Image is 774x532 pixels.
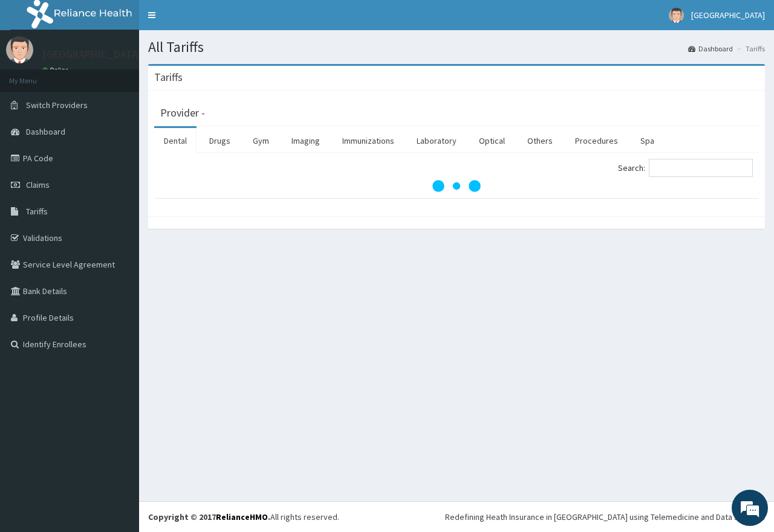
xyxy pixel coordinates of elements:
svg: audio-loading [432,162,481,210]
strong: Copyright © 2017 . [148,511,270,522]
span: Dashboard [26,126,65,137]
a: RelianceHMO [216,511,268,522]
a: Optical [469,128,515,153]
a: Immunizations [333,128,404,153]
input: Search: [649,159,753,177]
a: Dashboard [688,43,733,54]
h3: Tariffs [154,72,183,83]
div: Redefining Heath Insurance in [GEOGRAPHIC_DATA] using Telemedicine and Data Science! [445,511,765,523]
a: Imaging [282,128,330,153]
label: Search: [618,159,753,177]
a: Procedures [565,128,628,153]
span: Claims [26,179,50,190]
span: [GEOGRAPHIC_DATA] [691,10,765,21]
span: Switch Providers [26,100,88,111]
a: Drugs [200,128,240,153]
h1: All Tariffs [148,39,765,55]
a: Others [518,128,562,153]
span: Tariffs [26,206,48,217]
a: Online [42,66,71,74]
a: Spa [631,128,664,153]
footer: All rights reserved. [139,501,774,532]
a: Laboratory [407,128,466,153]
a: Gym [243,128,279,153]
img: User Image [669,8,684,23]
li: Tariffs [734,43,765,54]
p: [GEOGRAPHIC_DATA] [42,49,142,60]
a: Dental [154,128,197,153]
img: User Image [6,36,33,63]
h3: Provider - [160,107,205,118]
